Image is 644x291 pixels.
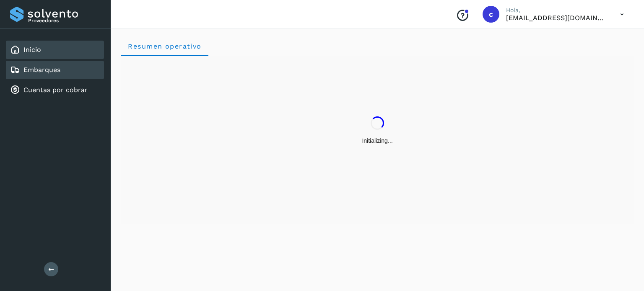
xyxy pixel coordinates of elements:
[6,41,104,59] div: Inicio
[127,42,202,50] span: Resumen operativo
[506,14,607,22] p: cuentasespeciales8_met@castores.com.mx
[28,18,101,23] p: Proveedores
[23,66,60,74] a: Embarques
[6,81,104,99] div: Cuentas por cobrar
[23,86,88,94] a: Cuentas por cobrar
[23,46,41,54] a: Inicio
[6,61,104,79] div: Embarques
[506,7,607,14] p: Hola,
